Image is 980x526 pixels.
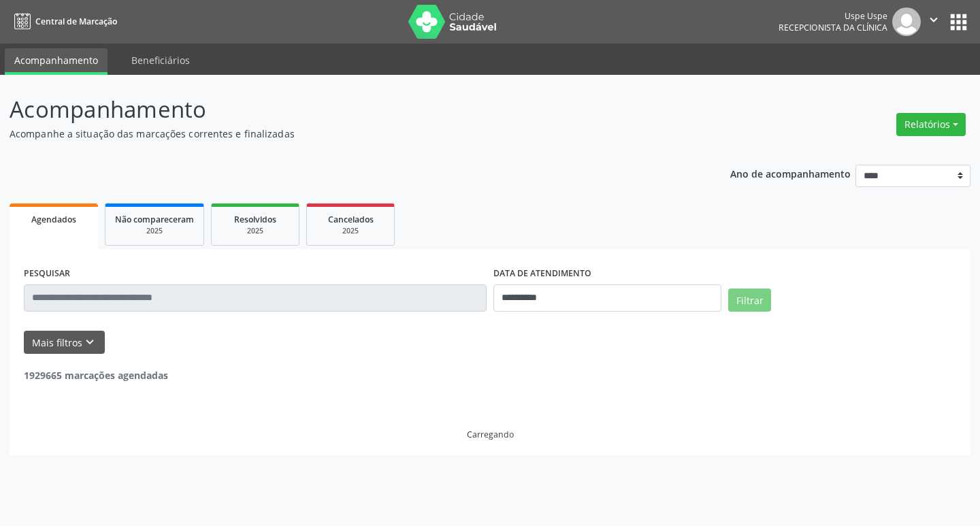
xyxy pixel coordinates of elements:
[24,331,105,355] button: Mais filtroskeyboard_arrow_down
[35,16,117,27] span: Central de Marcação
[493,263,591,284] label: DATA DE ATENDIMENTO
[31,214,76,225] span: Agendados
[728,289,771,312] button: Filtrar
[328,214,374,225] span: Cancelados
[779,22,887,33] span: Recepcionista da clínica
[467,429,514,440] div: Carregando
[24,369,168,382] strong: 1929665 marcações agendadas
[892,7,921,36] img: img
[24,263,70,284] label: PESQUISAR
[10,127,682,141] p: Acompanhe a situação das marcações correntes e finalizadas
[122,48,199,72] a: Beneficiários
[779,10,887,22] div: Uspe Uspe
[10,93,682,127] p: Acompanhamento
[5,48,108,75] a: Acompanhamento
[234,214,276,225] span: Resolvidos
[896,113,966,136] button: Relatórios
[947,10,970,34] button: apps
[221,226,289,236] div: 2025
[115,226,194,236] div: 2025
[921,7,947,36] button: 
[115,214,194,225] span: Não compareceram
[316,226,385,236] div: 2025
[10,10,117,33] a: Central de Marcação
[926,12,941,27] i: 
[730,165,851,182] p: Ano de acompanhamento
[82,335,97,350] i: keyboard_arrow_down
